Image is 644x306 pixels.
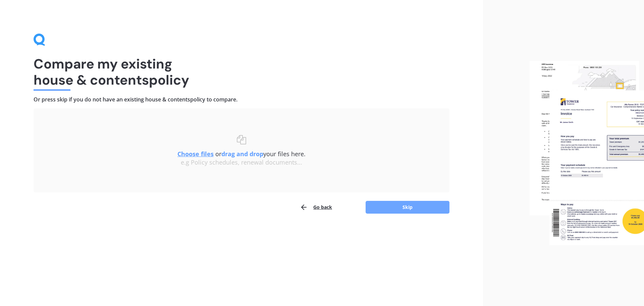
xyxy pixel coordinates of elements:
[177,150,214,158] u: Choose files
[47,159,436,166] div: e.g Policy schedules, renewal documents...
[366,201,449,214] button: Skip
[221,150,263,158] b: drag and drop
[34,56,449,88] h1: Compare my existing house & contents policy
[300,201,332,214] button: Go back
[177,150,306,158] span: or your files here.
[34,96,449,103] h4: Or press skip if you do not have an existing house & contents policy to compare.
[530,61,644,246] img: files.webp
